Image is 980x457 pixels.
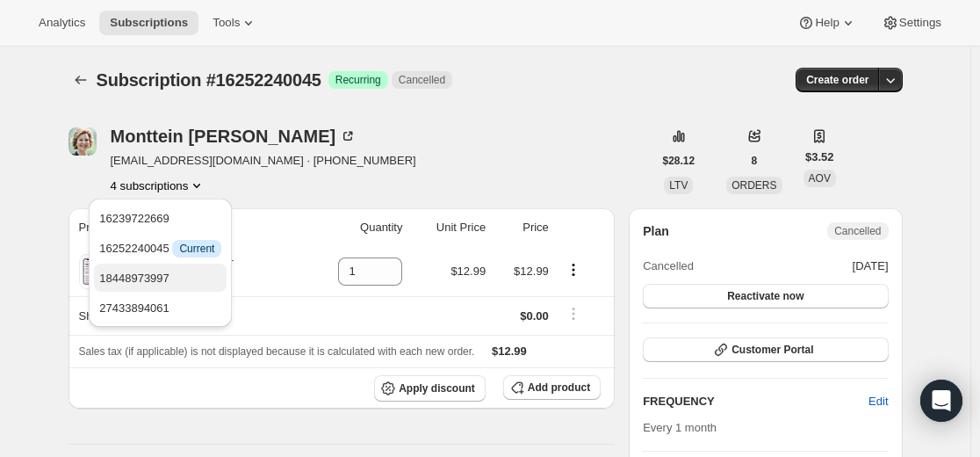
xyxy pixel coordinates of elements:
[94,264,227,292] button: 18448973997
[99,242,221,255] span: 16252240045
[643,284,888,308] button: Reactivate now
[407,208,491,247] th: Unit Price
[643,393,868,410] h2: FREQUENCY
[202,11,268,35] button: Tools
[669,179,688,192] span: LTV
[450,265,486,278] span: $12.99
[731,343,813,357] span: Customer Portal
[643,258,694,275] span: Cancelled
[68,68,93,92] button: Subscriptions
[871,11,952,35] button: Settings
[491,208,554,247] th: Price
[834,224,881,238] span: Cancelled
[920,380,962,422] div: Open Intercom Messenger
[858,388,898,416] button: Edit
[335,73,381,87] span: Recurring
[111,127,357,145] div: Monttein [PERSON_NAME]
[94,294,227,322] button: 27433894061
[752,154,758,168] span: 8
[899,16,941,30] span: Settings
[796,68,879,92] button: Create order
[741,149,768,173] button: 8
[528,381,590,395] span: Add product
[815,16,839,30] span: Help
[643,421,717,434] span: Every 1 month
[94,234,227,262] button: 16252240045 InfoCurrent
[81,254,112,289] img: product img
[179,242,214,256] span: Current
[99,212,169,225] span: 16239722669
[110,16,188,30] span: Subscriptions
[399,381,475,395] span: Apply discount
[79,345,475,358] span: Sales tax (if applicable) is not displayed because it is calculated with each new order.
[514,265,549,278] span: $12.99
[643,337,888,362] button: Customer Portal
[853,258,889,275] span: [DATE]
[731,179,776,192] span: ORDERS
[213,16,240,30] span: Tools
[503,375,601,400] button: Add product
[727,289,803,303] span: Reactivate now
[68,127,97,156] span: Monttein Alonso
[94,204,227,232] button: 16239722669
[643,222,669,240] h2: Plan
[305,208,408,247] th: Quantity
[28,11,96,35] button: Analytics
[68,296,305,335] th: Shipping
[99,301,169,315] span: 27433894061
[868,393,888,410] span: Edit
[111,152,416,170] span: [EMAIL_ADDRESS][DOMAIN_NAME] · [PHONE_NUMBER]
[99,272,169,285] span: 18448973997
[111,177,206,194] button: Product actions
[806,73,868,87] span: Create order
[663,154,695,168] span: $28.12
[787,11,867,35] button: Help
[97,70,321,90] span: Subscription #16252240045
[559,304,587,323] button: Shipping actions
[399,73,445,87] span: Cancelled
[559,260,587,279] button: Product actions
[520,309,549,323] span: $0.00
[809,172,831,185] span: AOV
[68,208,305,247] th: Product
[374,375,486,402] button: Apply discount
[652,149,706,173] button: $28.12
[805,149,834,166] span: $3.52
[39,16,85,30] span: Analytics
[492,345,527,358] span: $12.99
[99,11,198,35] button: Subscriptions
